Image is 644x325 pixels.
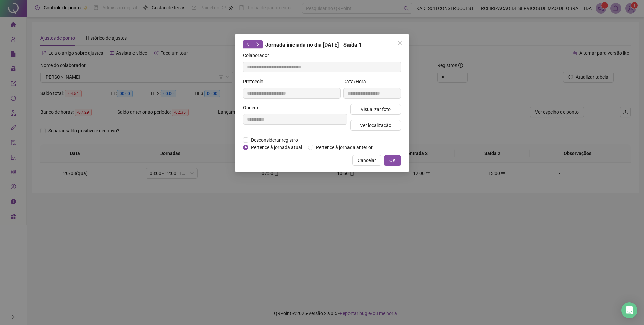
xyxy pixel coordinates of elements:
div: Jornada iniciada no dia [DATE] - Saída 1 [243,40,401,49]
button: left [243,40,253,48]
span: left [246,42,250,47]
div: Open Intercom Messenger [621,302,637,318]
button: OK [384,155,401,166]
label: Colaborador [243,52,273,59]
label: Protocolo [243,78,268,85]
span: OK [389,157,396,164]
span: Visualizar foto [361,106,391,113]
span: Pertence à jornada anterior [313,144,375,151]
span: Desconsiderar registro [248,136,301,144]
span: Cancelar [358,157,376,164]
span: Ver localização [360,122,391,129]
button: Cancelar [352,155,381,166]
button: Visualizar foto [350,104,401,115]
label: Data/Hora [343,78,370,85]
span: right [255,42,260,47]
span: Pertence à jornada atual [248,144,305,151]
span: close [397,40,402,46]
button: right [253,40,263,48]
button: Close [394,38,405,48]
button: Ver localização [350,120,401,131]
label: Origem [243,104,262,111]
